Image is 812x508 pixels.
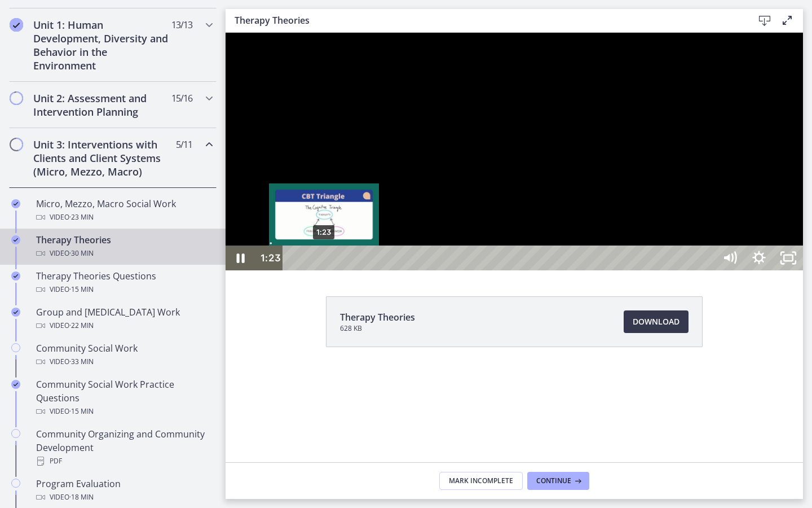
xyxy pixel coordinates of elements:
[36,247,212,260] div: Video
[11,380,20,389] i: Completed
[69,491,94,504] span: · 18 min
[36,341,212,369] div: Community Social Work
[11,235,20,244] i: Completed
[69,355,94,369] span: · 33 min
[171,18,192,32] span: 13 / 13
[36,283,212,296] div: Video
[69,319,94,332] span: · 22 min
[36,355,212,369] div: Video
[11,308,20,317] i: Completed
[340,324,415,333] span: 628 KB
[11,271,20,281] i: Completed
[226,33,803,270] iframe: Video Lesson
[449,476,513,485] span: Mark Incomplete
[36,477,212,504] div: Program Evaluation
[548,213,577,238] button: Unfullscreen
[624,310,689,333] a: Download
[69,405,94,418] span: · 15 min
[527,472,589,490] button: Continue
[36,319,212,332] div: Video
[36,427,212,468] div: Community Organizing and Community Development
[69,283,94,296] span: · 15 min
[33,138,171,178] h2: Unit 3: Interventions with Clients and Client Systems (Micro, Mezzo, Macro)
[489,213,519,238] button: Mute
[36,491,212,504] div: Video
[11,199,20,208] i: Completed
[36,378,212,418] div: Community Social Work Practice Questions
[519,213,548,238] button: Show settings menu
[176,138,192,151] span: 5 / 11
[36,454,212,468] div: PDF
[33,91,171,119] h2: Unit 2: Assessment and Intervention Planning
[36,405,212,418] div: Video
[439,472,523,490] button: Mark Incomplete
[69,211,94,224] span: · 23 min
[36,233,212,260] div: Therapy Theories
[536,476,571,485] span: Continue
[33,18,171,72] h2: Unit 1: Human Development, Diversity and Behavior in the Environment
[36,305,212,332] div: Group and [MEDICAL_DATA] Work
[36,197,212,224] div: Micro, Mezzo, Macro Social Work
[36,211,212,224] div: Video
[36,269,212,296] div: Therapy Theories Questions
[69,247,94,260] span: · 30 min
[633,315,679,329] span: Download
[171,91,192,105] span: 15 / 16
[340,310,415,324] span: Therapy Theories
[10,18,23,32] i: Completed
[235,14,735,27] h3: Therapy Theories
